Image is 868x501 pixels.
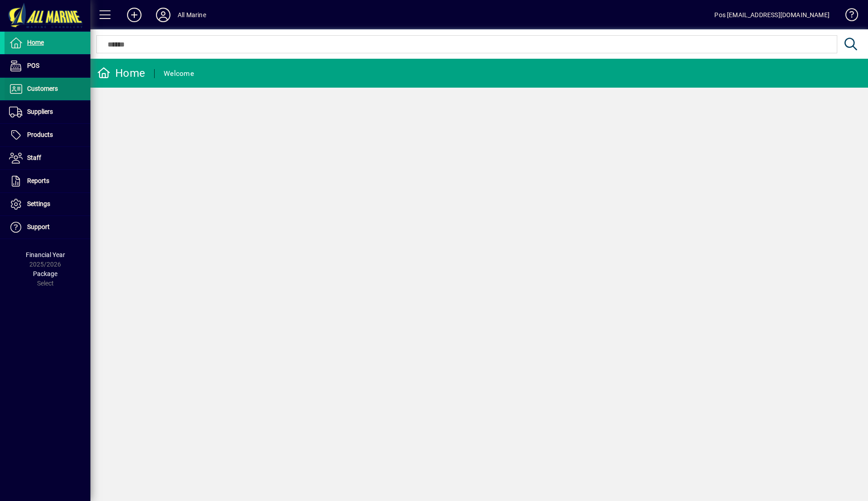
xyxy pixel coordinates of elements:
[27,223,50,230] span: Support
[149,7,178,23] button: Profile
[5,101,90,123] a: Suppliers
[839,2,857,31] a: Knowledge Base
[178,8,206,22] div: All Marine
[5,78,90,100] a: Customers
[5,55,90,77] a: POS
[5,124,90,146] a: Products
[27,200,50,207] span: Settings
[27,108,53,115] span: Suppliers
[26,251,65,258] span: Financial Year
[27,154,41,161] span: Staff
[5,193,90,215] a: Settings
[27,85,58,92] span: Customers
[5,170,90,192] a: Reports
[33,270,57,277] span: Package
[27,177,49,184] span: Reports
[27,39,44,46] span: Home
[27,131,53,138] span: Products
[120,7,149,23] button: Add
[714,8,830,22] div: Pos [EMAIL_ADDRESS][DOMAIN_NAME]
[5,216,90,239] a: Support
[27,62,39,69] span: POS
[5,147,90,169] a: Staff
[164,66,194,81] div: Welcome
[97,66,145,80] div: Home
